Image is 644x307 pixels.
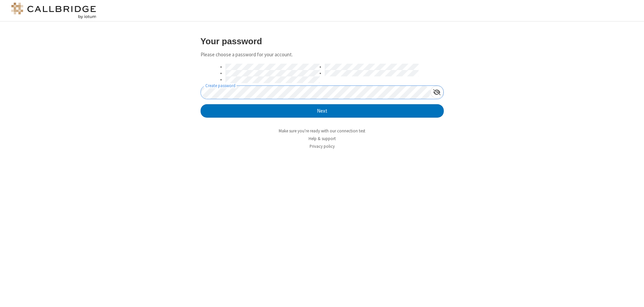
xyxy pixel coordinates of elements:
button: Next [201,104,444,118]
div: Show password [430,86,443,98]
a: Help & support [309,136,336,141]
input: Create password [201,86,430,99]
h3: Your password [201,37,444,46]
p: Please choose a password for your account. [201,51,444,59]
img: logo@2x.png [10,3,97,19]
a: Make sure you're ready with our connection test [279,128,365,134]
a: Privacy policy [310,143,335,149]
